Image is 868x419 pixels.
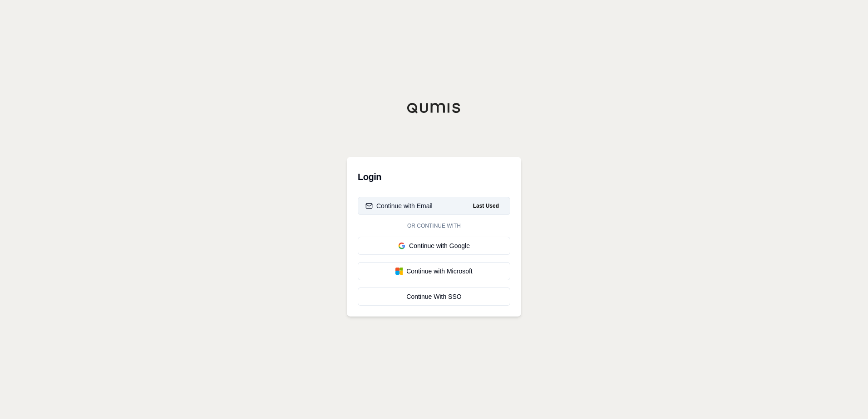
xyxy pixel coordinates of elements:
span: Or continue with [404,222,464,229]
button: Continue with Microsoft [358,262,510,280]
div: Continue with Google [365,241,503,250]
button: Continue with Google [358,237,510,255]
h3: Login [358,168,510,186]
a: Continue With SSO [358,287,510,306]
img: Qumis [407,102,461,113]
span: Last Used [469,200,503,211]
button: Continue with EmailLast Used [358,197,510,215]
div: Continue with Microsoft [365,267,503,276]
div: Continue with Email [365,201,433,210]
div: Continue With SSO [365,292,503,301]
